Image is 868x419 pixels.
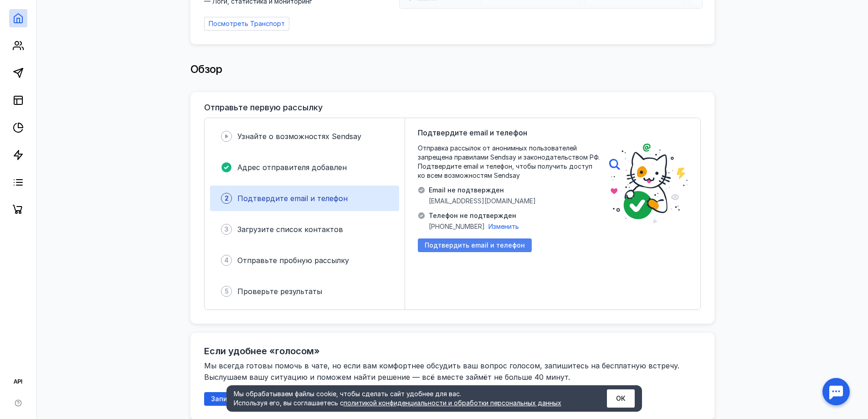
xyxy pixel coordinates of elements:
h2: Если удобнее «голосом» [204,346,320,357]
span: [PHONE_NUMBER] [429,222,485,231]
span: Проверьте результаты [237,287,322,296]
button: Подтвердить email и телефон [418,238,532,252]
div: Мы обрабатываем файлы cookie, чтобы сделать сайт удобнее для вас. Используя его, вы соглашаетесь c [234,389,585,408]
span: Мы всегда готовы помочь в чате, но если вам комфортнее обсудить ваш вопрос голосом, запишитесь на... [204,361,682,382]
span: [EMAIL_ADDRESS][DOMAIN_NAME] [429,197,536,206]
button: ОК [607,389,635,408]
span: 2 [225,194,229,203]
span: Изменить [488,222,519,230]
h3: Отправьте первую рассылку [204,103,323,112]
a: Записаться на онлайн-встречу [204,395,323,403]
span: Узнайте о возможностях Sendsay [237,132,361,141]
button: Изменить [488,222,519,231]
span: 3 [224,225,229,234]
span: Отправьте пробную рассылку [237,256,349,265]
span: 4 [224,256,229,265]
span: 5 [225,287,229,296]
button: Записаться на онлайн-встречу [204,392,323,406]
img: poster [609,144,688,223]
span: Подтвердите email и телефон [418,127,527,138]
span: Адрес отправителя добавлен [237,163,347,172]
span: Загрузите список контактов [237,225,343,234]
a: политикой конфиденциальности и обработки персональных данных [344,399,561,407]
span: Посмотреть Транспорт [209,20,285,28]
span: Телефон не подтвержден [429,211,519,220]
span: Записаться на онлайн-встречу [211,395,316,403]
span: Отправка рассылок от анонимных пользователей запрещена правилами Sendsay и законодательством РФ. ... [418,144,600,180]
span: Подтвердить email и телефон [425,242,525,249]
span: Email не подтвержден [429,186,536,195]
span: Обзор [190,62,222,76]
span: Подтвердите email и телефон [237,194,348,203]
a: Посмотреть Транспорт [204,17,289,31]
